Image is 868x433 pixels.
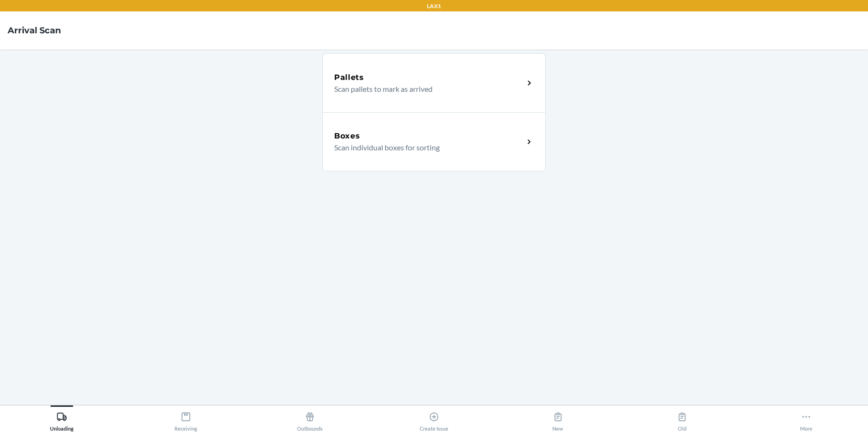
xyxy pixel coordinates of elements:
[800,408,812,432] div: More
[334,83,516,95] p: Scan pallets to mark as arrived
[297,408,323,432] div: Outbounds
[420,408,448,432] div: Create Issue
[322,112,546,171] a: BoxesScan individual boxes for sorting
[427,2,441,10] p: LAX1
[677,408,687,432] div: Old
[174,408,197,432] div: Receiving
[744,405,868,432] button: More
[50,408,74,432] div: Unloading
[322,53,546,112] a: PalletsScan pallets to mark as arrived
[248,405,372,432] button: Outbounds
[124,405,248,432] button: Receiving
[334,72,364,83] h5: Pallets
[334,130,360,142] h5: Boxes
[496,405,620,432] button: New
[372,405,496,432] button: Create Issue
[552,408,563,432] div: New
[334,142,516,153] p: Scan individual boxes for sorting
[620,405,744,432] button: Old
[8,24,61,37] h4: Arrival Scan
